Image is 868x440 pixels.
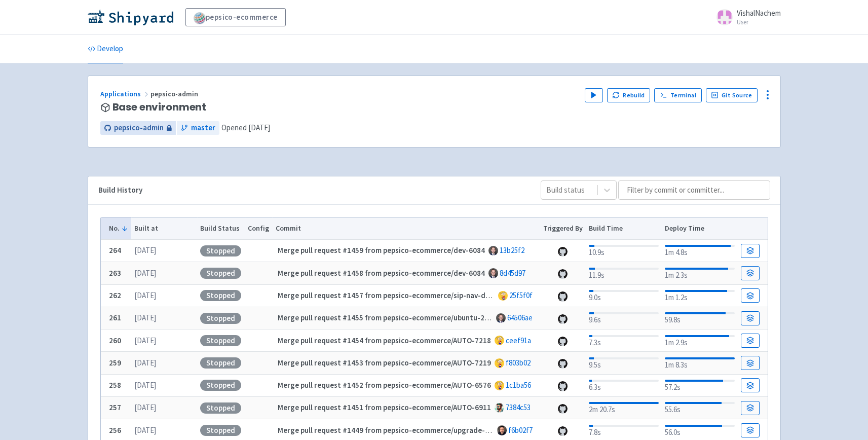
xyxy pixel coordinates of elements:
[665,288,734,304] div: 1m 1.2s
[134,380,156,390] time: [DATE]
[134,290,156,300] time: [DATE]
[278,402,491,412] strong: Merge pull request #1451 from pepsico-ecommerce/AUTO-6911
[507,313,533,322] a: 64506ae
[278,313,526,322] strong: Merge pull request #1455 from pepsico-ecommerce/ubuntu-20.04-update
[589,310,658,326] div: 9.6s
[589,266,658,281] div: 11.9s
[245,217,273,240] th: Config
[589,355,658,371] div: 9.5s
[278,380,491,390] strong: Merge pull request #1452 from pepsico-ecommerce/AUTO-6576
[741,288,759,303] a: Build Details
[618,180,770,200] input: Filter by commit or committer...
[114,122,164,134] span: pepsico-admin
[665,423,734,438] div: 56.0s
[509,290,533,300] a: 25f5f0f
[278,245,485,255] strong: Merge pull request #1459 from pepsico-ecommerce/dev-6084
[741,356,759,370] a: Build Details
[506,380,531,390] a: 1c1ba56
[737,19,781,25] small: User
[109,380,121,390] b: 258
[506,336,531,345] a: ceef91a
[665,266,734,281] div: 1m 2.3s
[506,358,531,368] a: f803b02
[589,378,658,393] div: 6.3s
[741,334,759,348] a: Build Details
[98,185,524,196] div: Build History
[589,288,658,304] div: 9.0s
[710,9,781,25] a: VishalNachem User
[500,268,525,278] a: 8d45d97
[741,244,759,258] a: Build Details
[134,245,156,255] time: [DATE]
[508,425,533,435] a: f6b02f7
[607,88,651,102] button: Rebuild
[134,402,156,412] time: [DATE]
[131,217,197,240] th: Built at
[665,333,734,349] div: 1m 2.9s
[88,35,123,63] a: Develop
[589,333,658,349] div: 7.3s
[665,355,734,371] div: 1m 8.3s
[665,310,734,326] div: 59.8s
[177,121,219,135] a: master
[589,400,658,416] div: 2m 20.7s
[112,101,207,113] span: Base environment
[741,311,759,325] a: Build Details
[200,245,241,256] div: Stopped
[109,268,121,278] b: 263
[134,336,156,345] time: [DATE]
[200,335,241,346] div: Stopped
[100,89,150,98] a: Applications
[150,89,200,98] span: pepsico-admin
[197,217,245,240] th: Build Status
[185,8,286,26] a: pepsico-ecommerce
[109,358,121,368] b: 259
[200,357,241,369] div: Stopped
[109,290,121,300] b: 262
[200,380,241,391] div: Stopped
[200,290,241,301] div: Stopped
[200,268,241,279] div: Stopped
[134,268,156,278] time: [DATE]
[200,313,241,324] div: Stopped
[134,358,156,368] time: [DATE]
[506,402,531,412] a: 7384c53
[88,9,173,25] img: Shipyard logo
[278,336,491,345] strong: Merge pull request #1454 from pepsico-ecommerce/AUTO-7218
[741,401,759,415] a: Build Details
[665,378,734,393] div: 57.2s
[200,425,241,436] div: Stopped
[191,122,215,134] span: master
[278,358,491,368] strong: Merge pull request #1453 from pepsico-ecommerce/AUTO-7219
[109,313,121,322] b: 261
[134,425,156,435] time: [DATE]
[500,245,524,255] a: 13b25f2
[706,88,758,102] a: Git Source
[665,243,734,259] div: 1m 4.8s
[109,425,121,435] b: 256
[248,123,270,132] time: [DATE]
[741,423,759,437] a: Build Details
[109,245,121,255] b: 264
[586,217,662,240] th: Build Time
[109,223,128,234] button: No.
[134,313,156,322] time: [DATE]
[540,217,586,240] th: Triggered By
[741,266,759,280] a: Build Details
[589,243,658,259] div: 10.9s
[662,217,738,240] th: Deploy Time
[737,8,781,18] span: VishalNachem
[278,268,485,278] strong: Merge pull request #1458 from pepsico-ecommerce/dev-6084
[654,88,701,102] a: Terminal
[278,425,529,435] strong: Merge pull request #1449 from pepsico-ecommerce/upgrade-node-docker
[665,400,734,416] div: 55.6s
[109,336,121,345] b: 260
[272,217,540,240] th: Commit
[200,402,241,414] div: Stopped
[221,123,270,132] span: Opened
[741,378,759,392] a: Build Details
[589,423,658,438] div: 7.8s
[100,121,176,135] a: pepsico-admin
[109,402,121,412] b: 257
[585,88,603,102] button: Play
